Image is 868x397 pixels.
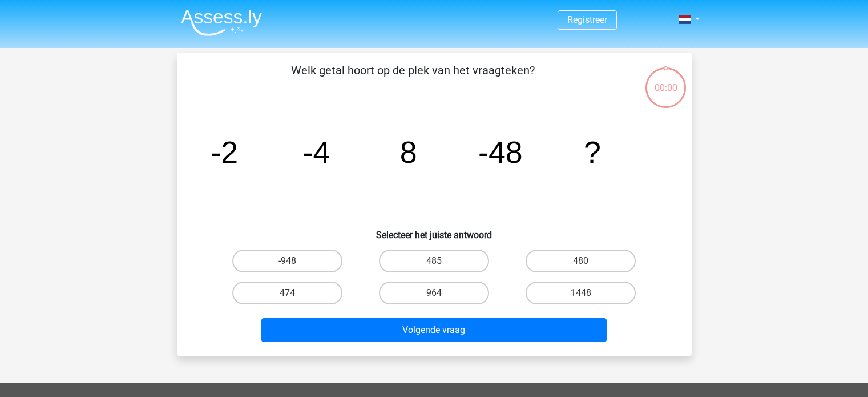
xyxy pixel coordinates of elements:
[181,9,262,36] img: Assessly
[478,135,523,169] tspan: -48
[584,135,601,169] tspan: ?
[399,135,417,169] tspan: 8
[644,66,687,95] div: 00:00
[379,250,489,272] label: 485
[195,220,673,240] h6: Selecteer het juiste antwoord
[302,135,330,169] tspan: -4
[567,14,607,25] a: Registreer
[526,250,636,272] label: 480
[261,318,607,342] button: Volgende vraag
[379,282,489,304] label: 964
[232,282,342,304] label: 474
[195,62,631,96] p: Welk getal hoort op de plek van het vraagteken?
[232,250,342,272] label: -948
[211,135,238,169] tspan: -2
[526,282,636,304] label: 1448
